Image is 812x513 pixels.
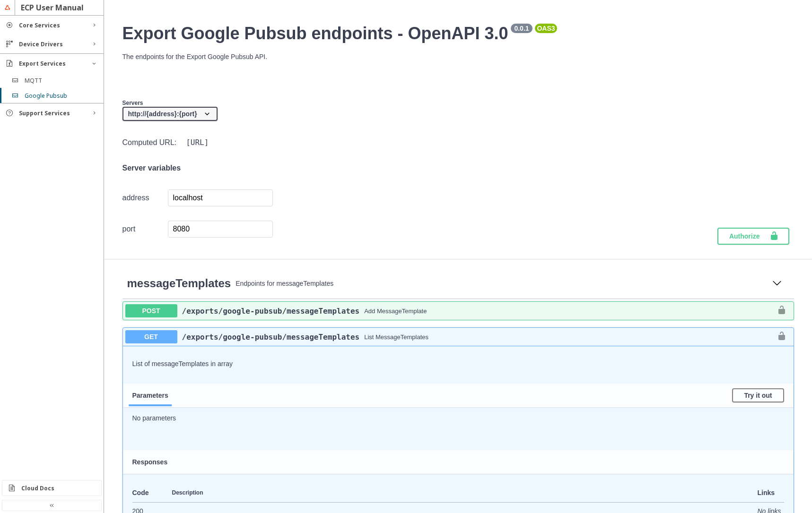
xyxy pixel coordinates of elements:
[172,483,744,503] td: Description
[132,392,168,399] span: Parameters
[236,280,764,287] p: Endpoints for messageTemplates
[132,458,784,466] h4: Responses
[122,53,794,60] p: The endpoints for the Export Google Pubsub API.
[122,100,143,106] span: Servers
[717,228,789,245] button: Authorize
[184,136,210,149] code: [URL]
[513,25,531,32] pre: 0.0.1
[182,307,360,316] a: ​/exports​/google-pubsub​/messageTemplates
[125,330,177,343] span: GET
[127,277,231,290] a: messageTemplates
[122,220,168,238] td: port
[122,24,794,43] h2: Export Google Pubsub endpoints - OpenAPI 3.0
[364,333,772,341] div: List MessageTemplates
[127,277,231,290] span: messageTemplates
[132,360,784,368] p: List of messageTemplates in array
[772,305,791,316] button: authorization button unlocked
[122,189,168,207] td: address
[772,331,791,342] button: authorization button unlocked
[132,414,784,422] p: No parameters
[537,25,555,32] pre: OAS3
[769,277,785,291] button: Collapse operation
[729,231,769,239] span: Authorize
[125,304,177,317] span: POST
[122,164,273,172] h4: Server variables
[744,483,784,503] td: Links
[132,483,172,503] td: Code
[364,308,772,315] div: Add MessageTemplate
[182,333,360,342] a: ​/exports​/google-pubsub​/messageTemplates
[122,136,273,149] div: Computed URL:
[732,388,784,402] button: Try it out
